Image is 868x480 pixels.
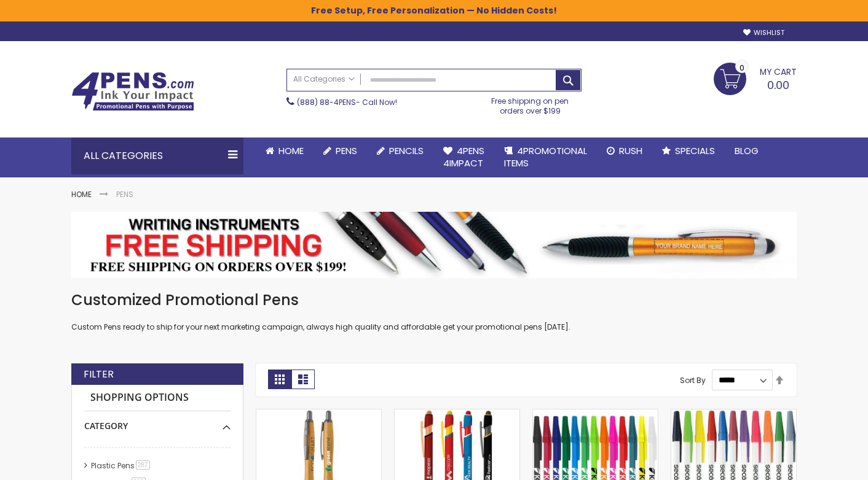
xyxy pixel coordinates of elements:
[136,460,150,470] span: 287
[740,62,744,74] span: 0
[293,74,355,84] span: All Categories
[479,91,582,116] div: Free shipping on pen orders over $199
[652,137,725,165] a: Specials
[116,189,133,199] strong: Pens
[671,409,796,419] a: Belfast Value Stick Pen
[619,144,642,157] span: Rush
[278,144,304,157] span: Home
[287,69,361,90] a: All Categories
[84,411,231,432] div: Category
[395,409,519,419] a: Superhero Ellipse Softy Pen with Stylus - Laser Engraved
[389,144,424,157] span: Pencils
[88,460,154,471] a: Plastic Pens287
[433,137,494,177] a: 4Pens4impact
[367,137,433,165] a: Pencils
[336,144,357,157] span: Pens
[714,63,797,93] a: 0.00 0
[735,144,759,157] span: Blog
[71,189,92,199] a: Home
[297,97,397,107] span: - Call Now!
[297,97,356,107] a: (888) 88-4PENS
[743,28,784,37] a: Wishlist
[725,137,768,165] a: Blog
[504,144,587,169] span: 4PROMOTIONAL ITEMS
[71,290,797,333] div: Custom Pens ready to ship for your next marketing campaign, always high quality and affordable ge...
[71,290,797,310] h1: Customized Promotional Pens
[494,137,597,177] a: 4PROMOTIONALITEMS
[767,77,789,93] span: 0.00
[597,137,652,165] a: Rush
[256,137,314,165] a: Home
[314,137,367,165] a: Pens
[443,144,484,169] span: 4Pens 4impact
[71,137,243,174] div: All Categories
[533,409,658,419] a: Belfast B Value Stick Pen
[680,374,706,385] label: Sort By
[84,368,114,381] strong: Filter
[84,385,231,411] strong: Shopping Options
[268,370,291,389] strong: Grid
[256,409,381,419] a: Bamboo Sophisticate Pen - ColorJet Imprint
[675,144,715,157] span: Specials
[71,212,797,278] img: Pens
[71,72,194,111] img: 4Pens Custom Pens and Promotional Products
